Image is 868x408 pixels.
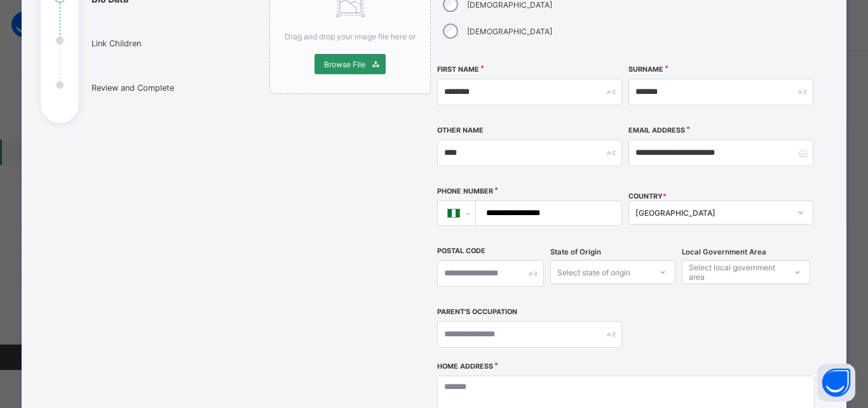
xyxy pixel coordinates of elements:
span: Local Government Area [682,247,766,256]
label: Home Address [437,362,493,371]
div: Select state of origin [557,260,630,284]
div: [GEOGRAPHIC_DATA] [635,208,790,218]
label: Surname [628,65,663,74]
span: State of Origin [550,247,601,256]
label: Postal Code [437,247,485,255]
label: First Name [437,65,479,74]
span: Browse File [324,60,365,69]
span: COUNTRY [628,192,667,201]
div: Select local government area [689,260,785,284]
button: Open asap [817,364,855,402]
label: Phone Number [437,187,493,195]
label: Parent's Occupation [437,308,517,316]
label: Email Address [628,126,685,135]
label: [DEMOGRAPHIC_DATA] [467,27,552,36]
span: Drag and drop your image file here or [285,32,416,41]
label: Other Name [437,126,484,135]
